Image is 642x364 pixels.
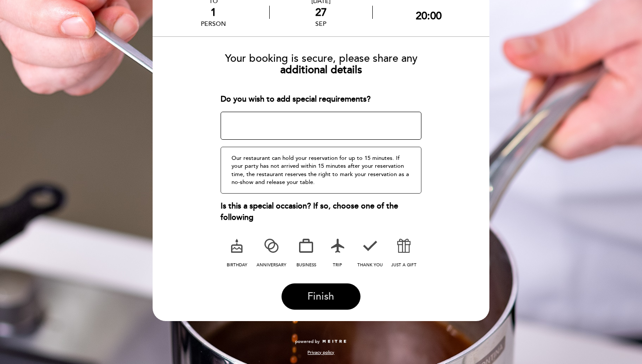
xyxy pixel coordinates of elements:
span: business [296,262,316,268]
div: 1 [201,6,226,19]
div: Do you wish to add special requirements? [221,94,422,105]
span: trip [333,262,342,268]
div: 27 [270,6,372,19]
span: thank you [357,262,383,268]
span: powered by [295,339,320,345]
div: person [201,20,226,28]
b: additional details [280,64,362,76]
span: just a gift [391,262,417,268]
span: anniversary [257,262,286,268]
span: Your booking is secure, please share any [225,52,417,65]
div: Our restaurant can hold your reservation for up to 15 minutes. If your party has not arrived with... [221,147,422,194]
img: MEITRE [322,339,347,344]
span: Finish [307,290,334,303]
span: birthday [227,262,247,268]
a: Privacy policy [307,350,334,356]
button: Finish [282,283,360,310]
div: Is this a special occasion? If so, choose one of the following [221,201,422,223]
div: 20:00 [416,10,442,22]
a: powered by [295,339,347,345]
div: Sep [270,20,372,28]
